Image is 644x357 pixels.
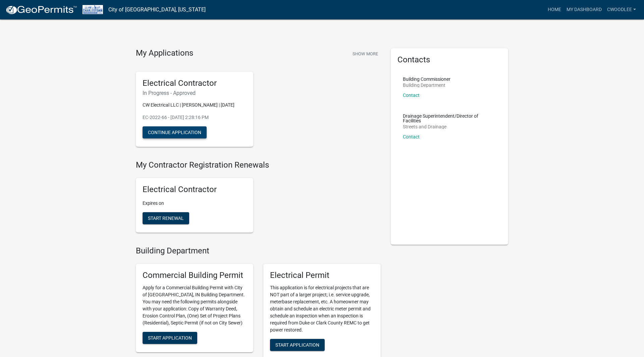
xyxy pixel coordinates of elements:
[136,246,381,256] h4: Building Department
[143,185,247,194] h5: Electrical Contractor
[108,4,206,15] a: City of [GEOGRAPHIC_DATA], [US_STATE]
[143,126,207,138] button: Continue Application
[143,271,247,280] h5: Commercial Building Permit
[403,77,450,81] p: Building Commissioner
[545,3,564,16] a: Home
[270,284,374,334] p: This application is for electrical projects that are NOT part of a larger project; i.e. service u...
[143,284,247,326] p: Apply for a Commercial Building Permit with City of [GEOGRAPHIC_DATA], IN Building Department. Yo...
[403,134,420,139] a: Contact
[143,200,247,207] p: Expires on
[136,160,381,170] h4: My Contractor Registration Renewals
[148,335,192,340] span: Start Application
[403,124,496,129] p: Streets and Drainage
[270,339,325,351] button: Start Application
[136,48,193,58] h4: My Applications
[143,114,247,121] p: EC-2022-66 - [DATE] 2:28:16 PM
[143,78,247,88] h5: Electrical Contractor
[270,271,374,280] h5: Electrical Permit
[275,342,319,347] span: Start Application
[143,332,197,344] button: Start Application
[604,3,639,16] a: cwoodlee
[136,160,381,238] wm-registration-list-section: My Contractor Registration Renewals
[403,114,496,123] p: Drainage Superintendent/Director of Facilities
[143,212,189,224] button: Start Renewal
[350,48,381,59] button: Show More
[403,83,450,87] p: Building Department
[403,93,420,98] a: Contact
[143,90,247,96] h6: In Progress - Approved
[148,216,184,221] span: Start Renewal
[564,3,604,16] a: My Dashboard
[83,5,103,14] img: City of Charlestown, Indiana
[397,55,501,65] h5: Contacts
[143,102,247,109] p: CW Electrical LLC | [PERSON_NAME] | [DATE]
